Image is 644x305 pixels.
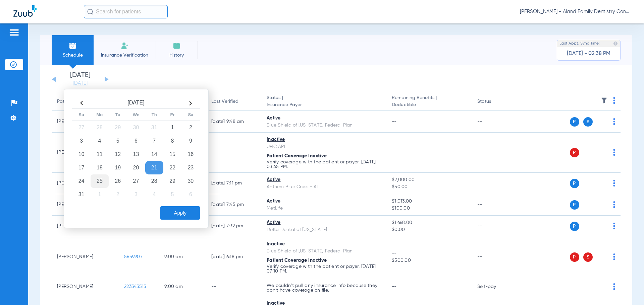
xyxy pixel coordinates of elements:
span: P [570,117,579,127]
button: Apply [160,206,200,220]
span: -- [392,284,397,289]
img: History [173,42,181,50]
img: group-dot-blue.svg [613,97,615,104]
td: -- [472,194,517,216]
iframe: Chat Widget [610,273,644,305]
div: Active [267,176,381,183]
span: $1,013.00 [392,198,466,205]
td: -- [206,133,261,173]
div: Last Verified [211,98,256,105]
img: group-dot-blue.svg [613,223,615,229]
img: Zuub Logo [13,5,37,17]
span: -- [392,250,466,257]
img: group-dot-blue.svg [613,253,615,260]
span: History [161,52,193,59]
a: [DATE] [60,80,100,87]
span: $100.00 [392,205,466,212]
span: P [570,200,579,210]
th: Status [472,92,517,111]
td: -- [472,111,517,133]
td: -- [472,216,517,237]
span: P [570,252,579,262]
span: -- [392,119,397,124]
div: Active [267,219,381,226]
p: Verify coverage with the patient or payer. [DATE] 07:10 PM. [267,264,381,274]
span: -- [392,150,397,155]
td: [PERSON_NAME] [52,277,119,296]
span: P [570,148,579,157]
span: P [570,179,579,188]
td: Self-pay [472,277,517,296]
div: UHC API [267,143,381,150]
span: Deductible [392,101,466,108]
td: [PERSON_NAME] [52,237,119,277]
input: Search for patients [84,5,168,18]
img: group-dot-blue.svg [613,201,615,208]
div: Patient Name [57,98,87,105]
div: MetLife [267,205,381,212]
div: Last Verified [211,98,238,105]
div: Inactive [267,241,381,248]
th: Status | [261,92,386,111]
div: Patient Name [57,98,113,105]
span: [DATE] - 02:38 PM [567,50,610,57]
td: -- [472,237,517,277]
td: 9:00 AM [159,237,206,277]
div: Active [267,115,381,122]
div: Blue Shield of [US_STATE] Federal Plan [267,122,381,129]
img: filter.svg [601,97,607,104]
span: $0.00 [392,226,466,233]
td: 9:00 AM [159,277,206,296]
span: P [570,222,579,231]
span: Insurance Payer [267,101,381,108]
img: group-dot-blue.svg [613,149,615,156]
td: [DATE] 7:32 PM [206,216,261,237]
img: group-dot-blue.svg [613,180,615,186]
span: Insurance Verification [99,52,151,59]
td: -- [472,173,517,194]
th: Remaining Benefits | [386,92,472,111]
div: Inactive [267,136,381,143]
td: [DATE] 9:48 AM [206,111,261,133]
span: Schedule [57,52,89,59]
span: S [583,252,593,262]
img: hamburger-icon [9,28,19,36]
span: $1,668.00 [392,219,466,226]
img: last sync help info [613,41,618,46]
span: $2,000.00 [392,176,466,183]
td: [DATE] 7:45 PM [206,194,261,216]
th: [DATE] [91,98,181,109]
img: Search Icon [87,9,93,15]
span: Last Appt. Sync Time: [559,40,600,47]
td: [DATE] 6:18 PM [206,237,261,277]
p: Verify coverage with the patient or payer. [DATE] 03:45 PM. [267,160,381,169]
span: 5659907 [124,254,143,259]
span: 223343515 [124,284,146,289]
td: -- [472,133,517,173]
span: Patient Coverage Inactive [267,154,327,158]
td: [DATE] 7:11 PM [206,173,261,194]
span: Patient Coverage Inactive [267,258,327,263]
li: [DATE] [60,72,100,87]
img: Schedule [69,42,77,50]
p: We couldn’t pull any insurance info because they don’t have coverage on file. [267,283,381,293]
span: $50.00 [392,183,466,190]
span: S [583,117,593,127]
td: -- [206,277,261,296]
span: [PERSON_NAME] - Aland Family Dentistry Continental [520,8,631,15]
img: group-dot-blue.svg [613,118,615,125]
div: Anthem Blue Cross - AI [267,183,381,190]
img: Manual Insurance Verification [121,42,129,50]
div: Active [267,198,381,205]
div: Delta Dental of [US_STATE] [267,226,381,233]
div: Blue Shield of [US_STATE] Federal Plan [267,248,381,255]
span: $500.00 [392,257,466,264]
